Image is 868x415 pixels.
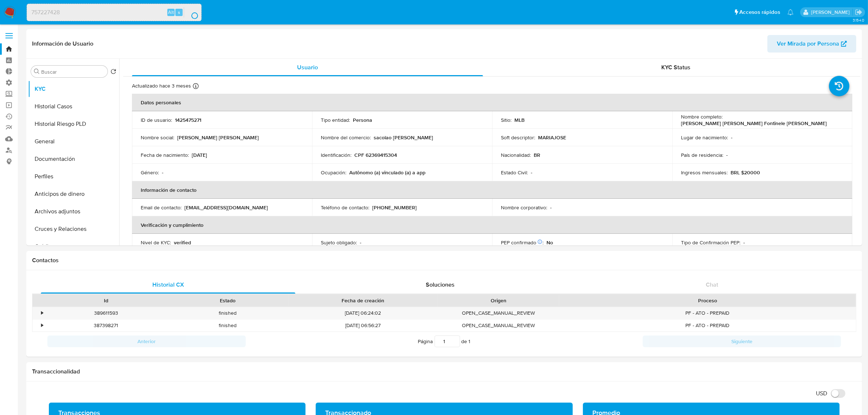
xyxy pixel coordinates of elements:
p: - [531,169,532,176]
input: Buscar usuario o caso... [27,8,201,17]
button: Archivos adjuntos [28,203,119,220]
a: Notificaciones [787,9,794,15]
p: MLB [514,117,525,123]
p: Tipo de Confirmación PEP : [681,239,740,246]
p: CPF 62369415304 [354,152,397,158]
h1: Información de Usuario [32,40,93,47]
p: BRL $20000 [731,169,760,176]
p: Autônomo (a) vinculado (a) a app [349,169,425,176]
span: Accesos rápidos [739,8,780,16]
button: Historial Casos [28,98,119,115]
p: No [546,239,553,246]
p: Sitio : [501,117,511,123]
p: Actualizado hace 3 meses [132,82,191,89]
div: finished [167,307,288,319]
button: Cruces y Relaciones [28,220,119,238]
span: Usuario [297,63,318,71]
p: Persona [353,117,372,123]
th: Verificación y cumplimiento [132,216,852,234]
span: Soluciones [426,280,455,289]
p: Ocupación : [321,169,346,176]
button: Volver al orden por defecto [110,69,116,77]
div: • [41,322,43,329]
div: Fecha de creación [293,297,433,304]
p: 1425475271 [175,117,201,123]
p: [DATE] [192,152,207,158]
p: - [731,134,732,141]
button: Historial Riesgo PLD [28,115,119,133]
p: Identificación : [321,152,351,158]
p: Nacionalidad : [501,152,531,158]
p: - [360,239,361,246]
p: Nombre corporativo : [501,204,547,211]
p: MARIAJOSE [538,134,566,141]
span: Página de [418,336,471,347]
p: Estado Civil : [501,169,528,176]
p: Sujeto obligado : [321,239,357,246]
div: • [41,310,43,317]
p: verified [174,239,191,246]
p: Nivel de KYC : [141,239,171,246]
p: sacolao [PERSON_NAME] [374,134,433,141]
p: [EMAIL_ADDRESS][DOMAIN_NAME] [184,204,268,211]
div: Origen [443,297,554,304]
p: PEP confirmado : [501,239,544,246]
p: - [726,152,728,158]
h1: Contactos [32,257,856,264]
button: Buscar [34,69,40,74]
p: [PERSON_NAME] [PERSON_NAME] [177,134,259,141]
p: santiago.sgreco@mercadolibre.com [811,9,852,16]
p: - [550,204,552,211]
button: Ver Mirada por Persona [767,35,856,53]
p: ID de usuario : [141,117,172,123]
div: PF - ATO - PREPAID [559,319,856,331]
div: 387398271 [45,319,167,331]
p: [PERSON_NAME] [PERSON_NAME] Fontinele [PERSON_NAME] [681,120,827,127]
p: Nombre del comercio : [321,134,371,141]
p: Lugar de nacimiento : [681,134,728,141]
div: Id [50,297,161,304]
p: Soft descriptor : [501,134,535,141]
button: Créditos [28,238,119,255]
p: BR [534,152,540,158]
p: Nombre social : [141,134,174,141]
p: Tipo entidad : [321,117,350,123]
p: Email de contacto : [141,204,182,211]
p: Género : [141,169,159,176]
span: Ver Mirada por Persona [777,35,839,53]
p: [PHONE_NUMBER] [372,204,417,211]
p: País de residencia : [681,152,723,158]
button: Anticipos de dinero [28,185,119,203]
input: Buscar [41,69,105,75]
span: Chat [706,280,718,289]
button: General [28,133,119,150]
div: PF - ATO - PREPAID [559,307,856,319]
span: Alt [168,9,174,16]
button: search-icon [184,7,199,18]
div: OPEN_CASE_MANUAL_REVIEW [438,307,559,319]
button: Documentación [28,150,119,168]
h1: Transaccionalidad [32,368,856,375]
button: KYC [28,80,119,98]
p: - [162,169,163,176]
div: Estado [172,297,283,304]
a: Salir [855,8,863,16]
p: Nombre completo : [681,113,723,120]
button: Siguiente [643,336,841,347]
button: Perfiles [28,168,119,185]
span: 1 [469,338,471,345]
p: - [743,239,745,246]
button: Anterior [47,336,246,347]
div: [DATE] 06:24:02 [288,307,438,319]
span: Historial CX [152,280,184,289]
div: Proceso [564,297,851,304]
p: Teléfono de contacto : [321,204,369,211]
th: Información de contacto [132,181,852,199]
p: Ingresos mensuales : [681,169,728,176]
div: OPEN_CASE_MANUAL_REVIEW [438,319,559,331]
div: finished [167,319,288,331]
div: [DATE] 06:56:27 [288,319,438,331]
th: Datos personales [132,94,852,111]
div: 389611593 [45,307,167,319]
span: KYC Status [662,63,691,71]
